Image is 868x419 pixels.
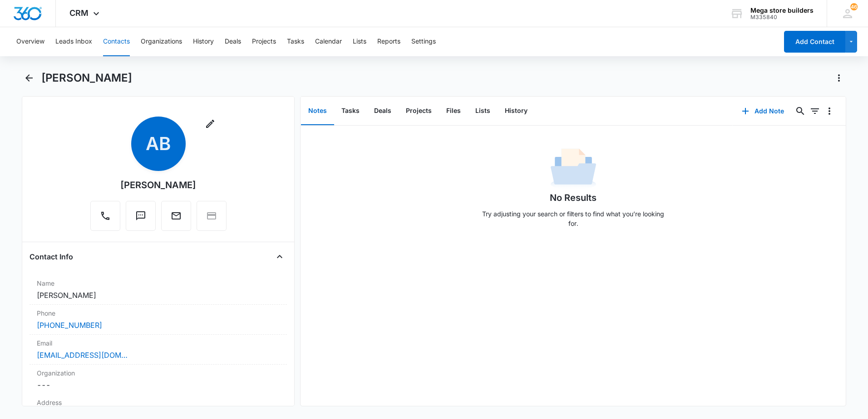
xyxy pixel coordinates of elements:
button: Calendar [315,27,342,56]
div: [PERSON_NAME] [120,178,196,192]
div: Phone[PHONE_NUMBER] [30,305,287,335]
h1: [PERSON_NAME] [41,71,132,85]
label: Name [37,278,280,288]
a: [EMAIL_ADDRESS][DOMAIN_NAME] [37,350,128,361]
button: Tasks [334,97,367,125]
label: Phone [37,308,280,318]
p: Try adjusting your search or filters to find what you’re looking for. [478,209,669,228]
button: Filters [808,104,822,118]
button: History [498,97,535,125]
div: notifications count [850,3,858,10]
a: Text [126,215,156,223]
h1: No Results [550,191,597,205]
div: Organization--- [30,365,287,394]
button: Add Contact [784,31,845,53]
button: Close [272,249,287,264]
div: Name[PERSON_NAME] [30,275,287,305]
button: Add Note [733,100,793,122]
button: Tasks [287,27,304,56]
button: Email [161,201,191,231]
button: History [193,27,214,56]
button: Settings [411,27,436,56]
span: CRM [69,8,89,18]
button: Reports [377,27,400,56]
button: Deals [225,27,241,56]
button: Call [90,201,120,231]
span: AB [131,117,186,171]
dd: --- [37,380,280,390]
label: Address [37,398,280,407]
div: account name [750,7,814,14]
button: Notes [301,97,334,125]
a: [PHONE_NUMBER] [37,320,102,331]
button: Files [439,97,468,125]
img: No Data [551,146,596,191]
button: Overview [16,27,44,56]
button: Search... [793,104,808,118]
label: Email [37,338,280,348]
div: Email[EMAIL_ADDRESS][DOMAIN_NAME] [30,335,287,365]
button: Overflow Menu [822,104,837,118]
button: Back [22,71,36,85]
a: Call [90,215,120,223]
span: 46 [850,3,858,10]
button: Text [126,201,156,231]
button: Lists [353,27,366,56]
button: Leads Inbox [55,27,92,56]
button: Projects [252,27,276,56]
label: Organization [37,368,280,378]
button: Organizations [141,27,182,56]
button: Lists [468,97,498,125]
a: Email [161,215,191,223]
div: account id [750,14,814,20]
button: Contacts [103,27,130,56]
button: Deals [367,97,399,125]
h4: Contact Info [30,251,73,262]
dd: [PERSON_NAME] [37,290,280,301]
button: Projects [399,97,439,125]
button: Actions [832,71,846,85]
